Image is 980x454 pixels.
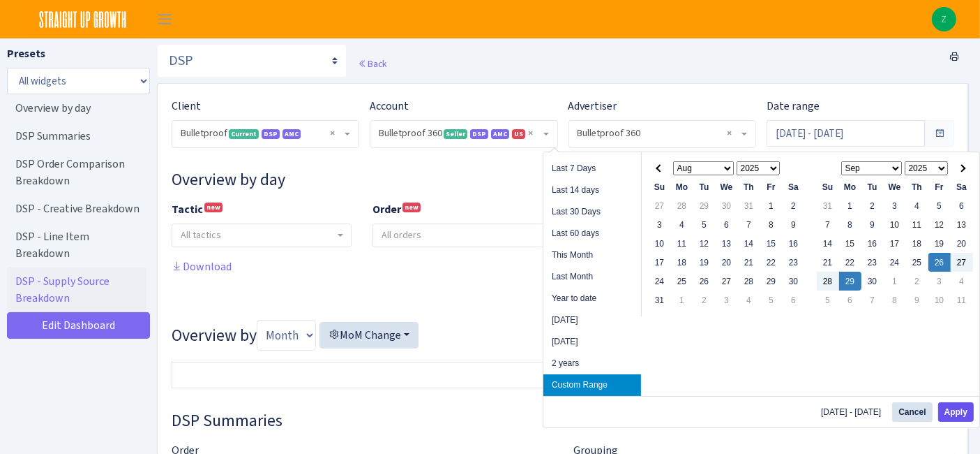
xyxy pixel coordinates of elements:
[817,272,839,291] td: 28
[861,253,884,272] td: 23
[884,253,906,272] td: 24
[172,98,201,115] label: Client
[649,177,671,196] th: Su
[951,234,973,253] td: 20
[172,259,232,274] a: Download
[282,129,301,139] span: Amazon Marketing Cloud
[716,177,738,196] th: We
[817,291,839,309] td: 5
[821,408,887,416] span: [DATE] - [DATE]
[861,177,884,196] th: Tu
[693,196,716,215] td: 29
[839,177,861,196] th: Mo
[543,201,641,223] li: Last 30 Days
[884,291,906,309] td: 8
[861,215,884,234] td: 9
[569,121,755,147] span: Bulletproof 360
[319,322,419,349] button: MoM Change
[7,223,146,268] a: DSP - Line Item Breakdown
[693,272,716,291] td: 26
[370,121,557,147] span: Bulletproof 360 <span class="badge badge-success">Seller</span><span class="badge badge-primary">...
[906,291,928,309] td: 9
[928,291,951,309] td: 10
[543,374,641,396] li: Custom Range
[783,177,805,196] th: Sa
[928,253,951,272] td: 26
[932,7,956,31] img: Zach Belous
[892,402,932,422] button: Cancel
[7,45,45,62] label: Presets
[671,177,693,196] th: Mo
[727,126,732,140] span: Remove all items
[671,253,693,272] td: 18
[649,272,671,291] td: 24
[760,196,783,215] td: 1
[932,7,956,31] a: Z
[649,234,671,253] td: 10
[693,177,716,196] th: Tu
[738,272,760,291] td: 28
[817,196,839,215] td: 31
[938,402,974,422] button: Apply
[839,215,861,234] td: 8
[147,8,182,31] button: Toggle navigation
[172,121,359,147] span: Bulletproof <span class="badge badge-success">Current</span><span class="badge badge-primary">DSP...
[649,253,671,272] td: 17
[358,57,386,70] a: Back
[229,129,259,139] span: Current
[543,353,641,374] li: 2 years
[181,126,342,140] span: Bulletproof <span class="badge badge-success">Current</span><span class="badge badge-primary">DSP...
[928,196,951,215] td: 5
[649,215,671,234] td: 3
[951,253,973,272] td: 27
[760,234,783,253] td: 15
[839,253,861,272] td: 22
[906,253,928,272] td: 25
[928,234,951,253] td: 19
[671,196,693,215] td: 28
[861,272,884,291] td: 30
[671,215,693,234] td: 4
[951,272,973,291] td: 4
[861,196,884,215] td: 2
[716,291,738,309] td: 3
[716,234,738,253] td: 13
[7,195,146,223] a: DSP - Creative Breakdown
[543,244,641,266] li: This Month
[716,272,738,291] td: 27
[760,215,783,234] td: 8
[906,234,928,253] td: 18
[783,253,805,272] td: 23
[470,129,488,139] span: DSP
[951,215,973,234] td: 13
[839,272,861,291] td: 29
[839,196,861,215] td: 1
[906,215,928,234] td: 11
[783,234,805,253] td: 16
[444,129,467,139] span: Seller
[760,177,783,196] th: Fr
[738,291,760,309] td: 4
[543,266,641,288] li: Last Month
[928,177,951,196] th: Fr
[861,234,884,253] td: 16
[379,126,540,140] span: Bulletproof 360 <span class="badge badge-success">Seller</span><span class="badge badge-primary">...
[738,253,760,272] td: 21
[370,98,409,115] label: Account
[7,150,146,195] a: DSP Order Comparison Breakdown
[262,129,280,139] span: DSP
[543,180,641,201] li: Last 14 days
[884,272,906,291] td: 1
[671,272,693,291] td: 25
[906,196,928,215] td: 4
[529,126,534,140] span: Remove all items
[817,177,839,196] th: Su
[543,223,641,244] li: Last 60 days
[884,215,906,234] td: 10
[906,177,928,196] th: Th
[402,203,421,212] sup: new
[928,272,951,291] td: 3
[671,234,693,253] td: 11
[7,94,146,122] a: Overview by day
[543,331,641,353] li: [DATE]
